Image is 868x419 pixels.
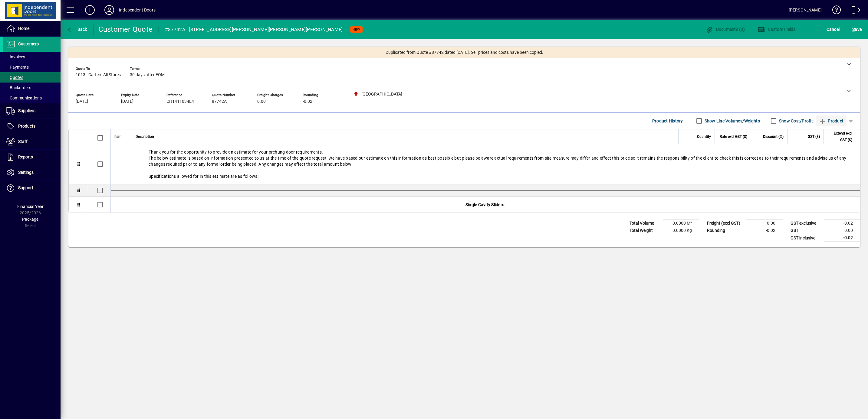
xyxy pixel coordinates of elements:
div: Thank you for the opportunity to provide an estimate for your prehung door requirements. The belo... [111,144,860,184]
button: Product [816,115,847,126]
span: Custom Fields [758,27,796,32]
a: Suppliers [3,103,61,119]
td: GST inclusive [787,234,824,242]
span: Quotes [6,75,23,80]
td: Total Volume [626,220,663,227]
button: Product History [650,115,686,126]
td: 0.0000 M³ [663,220,699,227]
a: Support [3,180,61,196]
span: Discount (%) [763,133,784,140]
div: #87742A - [STREET_ADDRESS][PERSON_NAME][PERSON_NAME][PERSON_NAME] [165,25,343,34]
span: CH1411034E4 [166,99,194,104]
div: Customer Quote [98,24,153,34]
span: Backorders [6,85,31,90]
span: Cancel [827,24,840,34]
span: Products [18,124,35,128]
a: Payments [3,62,61,72]
div: Single Cavity Sliders: [111,197,860,213]
a: Backorders [3,83,61,93]
span: Product [819,116,843,126]
span: Description [136,133,154,140]
span: Invoices [6,54,25,59]
button: Cancel [825,24,841,35]
span: Payments [6,65,29,70]
a: Home [3,21,61,36]
span: Quantity [697,133,711,140]
td: -0.02 [824,220,860,227]
span: 1013 - Carters All Stores [76,73,121,77]
button: Back [65,24,89,35]
span: Settings [18,170,34,175]
button: Save [851,24,863,35]
span: Documents (0) [705,27,745,32]
span: 30 days after EOM [130,73,165,77]
span: [DATE] [121,99,133,104]
span: Rate excl GST ($) [720,133,747,140]
span: Financial Year [17,204,44,209]
a: Staff [3,134,61,149]
span: Package [22,217,38,222]
td: Rounding [704,227,746,234]
a: Settings [3,165,61,180]
span: Item [114,133,122,140]
span: S [852,27,855,32]
a: Communications [3,93,61,103]
span: Duplicated from Quote #87742 dated [DATE]. Sell prices and costs have been copied. [386,49,543,56]
span: -0.02 [303,99,312,104]
span: Customers [18,41,39,46]
td: GST [787,227,824,234]
td: -0.02 [824,234,860,242]
span: NEW [353,28,360,31]
td: Freight (excl GST) [704,220,746,227]
app-page-header-button: Back [61,24,94,35]
button: Profile [100,5,119,15]
td: GST exclusive [787,220,824,227]
button: Custom Fields [756,24,797,35]
div: [PERSON_NAME] [789,5,822,15]
a: Products [3,119,61,134]
a: Reports [3,150,61,165]
span: 0.00 [257,99,266,104]
td: 0.0000 Kg [663,227,699,234]
span: Reports [18,154,33,159]
button: Documents (0) [704,24,746,35]
span: ave [852,24,862,34]
a: Quotes [3,72,61,83]
td: -0.02 [746,227,783,234]
span: Product History [652,116,683,126]
td: Total Weight [626,227,663,234]
span: GST ($) [808,133,820,140]
a: Knowledge Base [828,1,841,21]
td: 0.00 [746,220,783,227]
td: 0.00 [824,227,860,234]
label: Show Line Volumes/Weights [703,118,760,124]
span: Suppliers [18,108,35,113]
span: Communications [6,96,42,100]
span: Support [18,185,33,190]
span: Staff [18,139,28,144]
span: 87742A [212,99,227,104]
span: Extend excl GST ($) [827,130,852,143]
a: Logout [847,1,860,21]
label: Show Cost/Profit [778,118,813,124]
div: Independent Doors [119,5,156,15]
a: Invoices [3,52,61,62]
span: [DATE] [76,99,88,104]
span: Back [67,27,87,32]
button: Add [80,5,100,15]
span: Home [18,26,29,31]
